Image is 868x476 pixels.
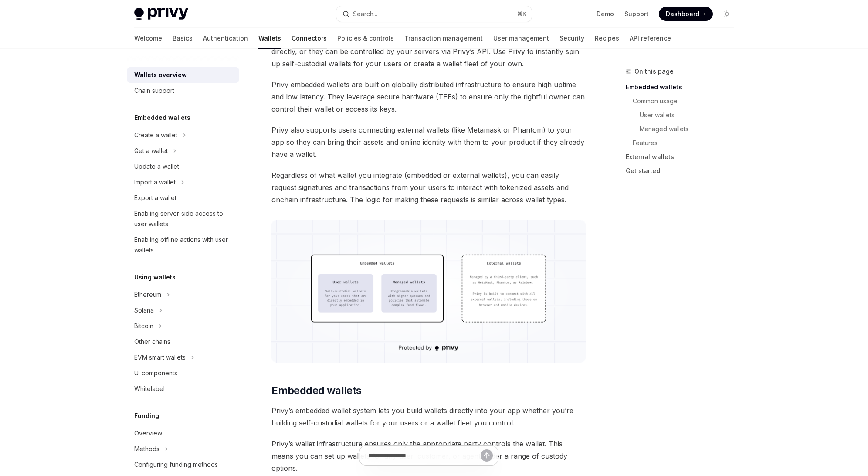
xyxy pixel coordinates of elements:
a: Wallets [258,28,281,49]
button: Toggle Import a wallet section [127,174,239,190]
a: UI components [127,365,239,381]
div: Solana [134,305,154,316]
button: Toggle Methods section [127,441,239,457]
div: Update a wallet [134,161,179,172]
button: Send message [481,449,493,462]
div: Enabling server-side access to user wallets [134,208,234,229]
div: Create a wallet [134,130,177,140]
a: Managed wallets [626,122,741,136]
span: Privy also supports users connecting external wallets (like Metamask or Phantom) to your app so t... [271,124,586,160]
span: ⌘ K [517,10,526,17]
span: These wallets can be embedded within your application to have users interact with them directly, ... [271,33,586,70]
div: Export a wallet [134,193,176,203]
span: Privy’s wallet infrastructure ensures only the appropriate party controls the wallet. This means ... [271,438,586,474]
a: Authentication [203,28,248,49]
div: Import a wallet [134,177,176,187]
span: Privy’s embedded wallet system lets you build wallets directly into your app whether you’re build... [271,405,586,429]
div: Other chains [134,337,170,347]
button: Toggle Get a wallet section [127,143,239,159]
span: On this page [634,66,674,77]
button: Toggle Ethereum section [127,287,239,303]
a: Whitelabel [127,381,239,397]
a: Export a wallet [127,190,239,206]
div: EVM smart wallets [134,352,186,363]
img: images/walletoverview.png [271,220,586,363]
div: Whitelabel [134,384,165,394]
a: Demo [597,10,614,18]
a: Common usage [626,94,741,108]
a: User wallets [626,108,741,122]
div: Ethereum [134,289,161,300]
a: External wallets [626,150,741,164]
div: Wallets overview [134,70,187,80]
input: Ask a question... [368,446,481,465]
div: Get a wallet [134,146,168,156]
div: Search... [353,9,377,19]
a: Configuring funding methods [127,457,239,473]
a: Embedded wallets [626,80,741,94]
a: Dashboard [659,7,713,21]
a: Chain support [127,83,239,99]
img: light logo [134,8,188,20]
div: Bitcoin [134,321,153,331]
a: API reference [630,28,671,49]
a: Get started [626,164,741,178]
a: Security [559,28,584,49]
div: Chain support [134,85,174,96]
a: Enabling offline actions with user wallets [127,232,239,258]
a: Wallets overview [127,67,239,83]
span: Regardless of what wallet you integrate (embedded or external wallets), you can easily request si... [271,169,586,206]
h5: Using wallets [134,272,176,282]
span: Embedded wallets [271,384,361,398]
a: Connectors [292,28,327,49]
a: Welcome [134,28,162,49]
div: UI components [134,368,177,378]
button: Toggle Create a wallet section [127,127,239,143]
span: Dashboard [666,10,699,18]
div: Enabling offline actions with user wallets [134,235,234,255]
h5: Funding [134,411,159,421]
a: Recipes [595,28,619,49]
a: Other chains [127,334,239,350]
button: Open search [336,6,532,22]
h5: Embedded wallets [134,112,190,123]
button: Toggle EVM smart wallets section [127,350,239,365]
a: Update a wallet [127,159,239,174]
button: Toggle dark mode [720,7,734,21]
button: Toggle Bitcoin section [127,318,239,334]
div: Methods [134,444,159,454]
button: Toggle Solana section [127,303,239,318]
div: Overview [134,428,162,439]
a: Transaction management [404,28,483,49]
span: Privy embedded wallets are built on globally distributed infrastructure to ensure high uptime and... [271,78,586,115]
a: Overview [127,425,239,441]
a: Policies & controls [337,28,394,49]
a: Features [626,136,741,150]
div: Configuring funding methods [134,459,218,470]
a: Enabling server-side access to user wallets [127,206,239,232]
a: User management [493,28,549,49]
a: Basics [173,28,193,49]
a: Support [624,10,648,18]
